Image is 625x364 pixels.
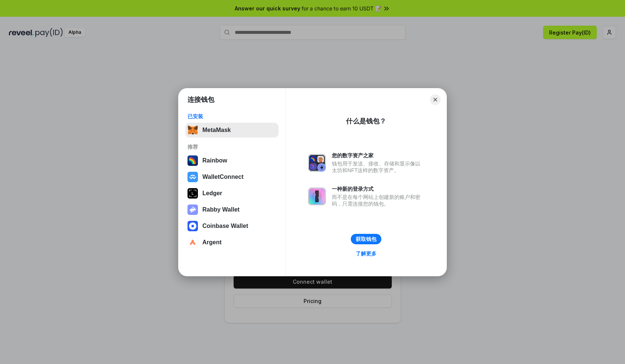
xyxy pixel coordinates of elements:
[187,95,214,104] h1: 连接钱包
[202,223,248,229] div: Coinbase Wallet
[202,239,222,246] div: Argent
[185,202,279,217] button: Rabby Wallet
[185,235,279,250] button: Argent
[202,157,227,164] div: Rainbow
[332,194,424,207] div: 而不是在每个网站上创建新的账户和密码，只需连接您的钱包。
[185,219,279,233] button: Coinbase Wallet
[185,186,279,201] button: Ledger
[332,186,424,192] div: 一种新的登录方式
[308,154,326,172] img: svg+xml,%3Csvg%20xmlns%3D%22http%3A%2F%2Fwww.w3.org%2F2000%2Fsvg%22%20fill%3D%22none%22%20viewBox...
[187,204,198,215] img: svg+xml,%3Csvg%20xmlns%3D%22http%3A%2F%2Fwww.w3.org%2F2000%2Fsvg%22%20fill%3D%22none%22%20viewBox...
[202,206,240,213] div: Rabby Wallet
[351,249,381,258] a: 了解更多
[308,187,326,205] img: svg+xml,%3Csvg%20xmlns%3D%22http%3A%2F%2Fwww.w3.org%2F2000%2Fsvg%22%20fill%3D%22none%22%20viewBox...
[202,127,231,133] div: MetaMask
[187,237,198,248] img: svg+xml,%3Csvg%20width%3D%2228%22%20height%3D%2228%22%20viewBox%3D%220%200%2028%2028%22%20fill%3D...
[187,125,198,135] img: svg+xml,%3Csvg%20fill%3D%22none%22%20height%3D%2233%22%20viewBox%3D%220%200%2035%2033%22%20width%...
[351,234,381,244] button: 获取钱包
[187,188,198,199] img: svg+xml,%3Csvg%20xmlns%3D%22http%3A%2F%2Fwww.w3.org%2F2000%2Fsvg%22%20width%3D%2228%22%20height%3...
[202,190,222,197] div: Ledger
[332,160,424,174] div: 钱包用于发送、接收、存储和显示像以太坊和NFT这样的数字资产。
[332,152,424,159] div: 您的数字资产之家
[202,174,244,180] div: WalletConnect
[346,117,386,126] div: 什么是钱包？
[185,170,279,184] button: WalletConnect
[187,172,198,182] img: svg+xml,%3Csvg%20width%3D%2228%22%20height%3D%2228%22%20viewBox%3D%220%200%2028%2028%22%20fill%3D...
[187,113,276,120] div: 已安装
[356,236,376,242] div: 获取钱包
[187,221,198,231] img: svg+xml,%3Csvg%20width%3D%2228%22%20height%3D%2228%22%20viewBox%3D%220%200%2028%2028%22%20fill%3D...
[187,155,198,166] img: svg+xml,%3Csvg%20width%3D%22120%22%20height%3D%22120%22%20viewBox%3D%220%200%20120%20120%22%20fil...
[185,153,279,168] button: Rainbow
[187,144,276,150] div: 推荐
[356,250,376,257] div: 了解更多
[430,94,440,105] button: Close
[185,123,279,138] button: MetaMask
